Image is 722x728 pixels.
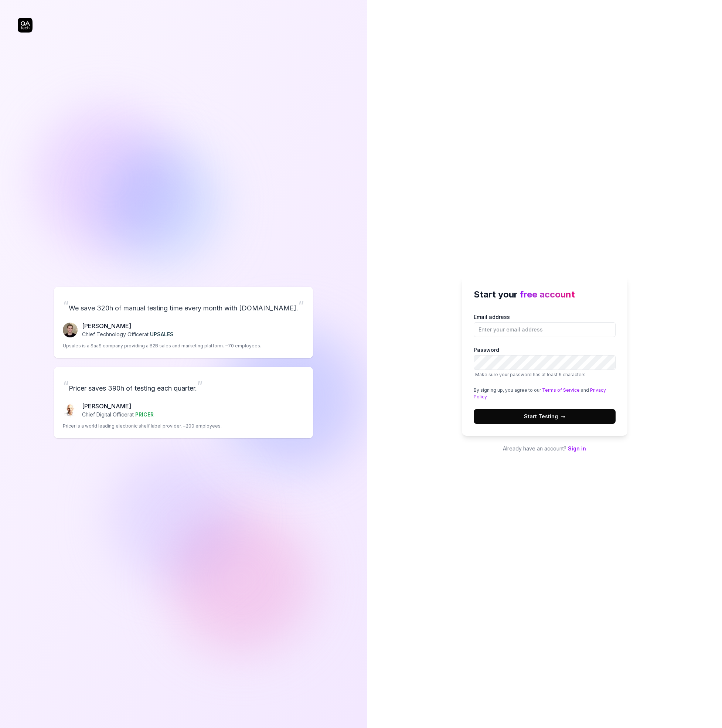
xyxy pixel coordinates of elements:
span: → [561,412,565,420]
p: Already have an account? [462,445,627,452]
img: Fredrik Seidl [63,323,78,337]
label: Email address [474,313,616,337]
a: “Pricer saves 390h of testing each quarter.”Chris Chalkitis[PERSON_NAME]Chief Digital Officerat P... [54,367,313,438]
img: Chris Chalkitis [63,403,78,418]
span: “ [63,297,69,314]
p: [PERSON_NAME] [82,322,174,330]
span: PRICER [135,411,154,418]
input: PasswordMake sure your password has at least 6 characters [474,355,616,370]
p: Pricer saves 390h of testing each quarter. [63,376,304,396]
span: Make sure your password has at least 6 characters [475,372,586,377]
div: By signing up, you agree to our and [474,387,616,400]
span: Start Testing [524,412,565,420]
span: ” [298,297,304,314]
span: UPSALES [150,331,174,337]
label: Password [474,346,616,378]
p: Pricer is a world leading electronic shelf label provider. ~200 employees. [63,423,222,429]
a: Sign in [568,445,586,452]
a: “We save 320h of manual testing time every month with [DOMAIN_NAME].”Fredrik Seidl[PERSON_NAME]Ch... [54,287,313,358]
a: Terms of Service [542,387,580,393]
p: Chief Digital Officer at [82,411,154,418]
p: We save 320h of manual testing time every month with [DOMAIN_NAME]. [63,296,304,316]
span: ” [197,378,203,394]
span: “ [63,378,69,394]
span: free account [520,289,575,300]
p: Upsales is a SaaS company providing a B2B sales and marketing platform. ~70 employees. [63,343,261,349]
p: Chief Technology Officer at [82,330,174,338]
h2: Start your [474,288,616,301]
p: [PERSON_NAME] [82,402,154,411]
input: Email address [474,322,616,337]
button: Start Testing→ [474,409,616,424]
a: Privacy Policy [474,387,606,399]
